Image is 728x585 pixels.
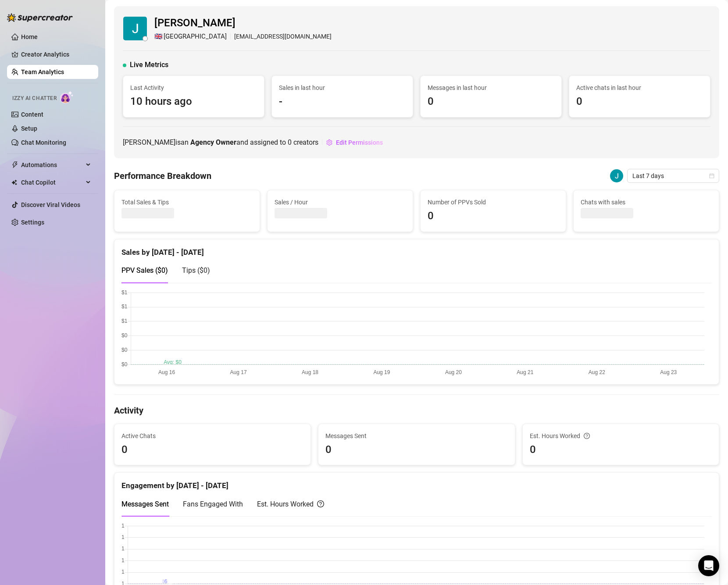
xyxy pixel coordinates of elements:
[12,94,57,103] span: Izzy AI Chatter
[530,442,712,458] span: 0
[428,83,554,93] span: Messages in last hour
[121,239,712,258] div: Sales by [DATE] - [DATE]
[428,208,559,225] span: 0
[21,47,91,61] a: Creator Analytics
[288,138,292,146] span: 0
[7,13,73,22] img: logo-BBDzfeDw.svg
[60,91,74,103] img: AI Chatter
[610,169,623,182] img: Jack Cassidy
[584,431,590,441] span: question-circle
[21,219,44,226] a: Settings
[11,161,18,168] span: thunderbolt
[114,404,719,417] h4: Activity
[279,93,406,110] span: -
[154,15,332,32] span: [PERSON_NAME]
[325,431,507,441] span: Messages Sent
[121,266,168,275] span: PPV Sales ( $0 )
[21,201,80,208] a: Discover Viral Videos
[581,197,712,207] span: Chats with sales
[182,266,210,275] span: Tips ( $0 )
[257,499,324,510] div: Est. Hours Worked
[336,139,383,146] span: Edit Permissions
[164,32,227,42] span: [GEOGRAPHIC_DATA]
[11,179,17,185] img: Chat Copilot
[114,170,211,182] h4: Performance Breakdown
[698,555,719,576] div: Open Intercom Messenger
[121,197,253,207] span: Total Sales & Tips
[154,32,332,42] div: [EMAIL_ADDRESS][DOMAIN_NAME]
[709,173,714,178] span: calendar
[121,442,303,458] span: 0
[21,175,83,189] span: Chat Copilot
[326,136,383,150] button: Edit Permissions
[576,83,703,93] span: Active chats in last hour
[279,83,406,93] span: Sales in last hour
[325,442,507,458] span: 0
[632,169,714,182] span: Last 7 days
[275,197,406,207] span: Sales / Hour
[326,139,332,146] span: setting
[190,138,236,146] b: Agency Owner
[21,111,43,118] a: Content
[21,33,38,40] a: Home
[317,499,324,510] span: question-circle
[130,83,257,93] span: Last Activity
[183,500,243,508] span: Fans Engaged With
[21,68,64,75] a: Team Analytics
[428,93,554,110] span: 0
[121,500,169,508] span: Messages Sent
[123,17,147,40] img: Jack Cassidy
[121,473,712,492] div: Engagement by [DATE] - [DATE]
[130,60,168,70] span: Live Metrics
[530,431,712,441] div: Est. Hours Worked
[154,32,163,42] span: 🇬🇧
[21,125,37,132] a: Setup
[121,431,303,441] span: Active Chats
[21,139,66,146] a: Chat Monitoring
[576,93,703,110] span: 0
[123,137,318,148] span: [PERSON_NAME] is an and assigned to creators
[428,197,559,207] span: Number of PPVs Sold
[21,158,83,172] span: Automations
[130,93,257,110] span: 10 hours ago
